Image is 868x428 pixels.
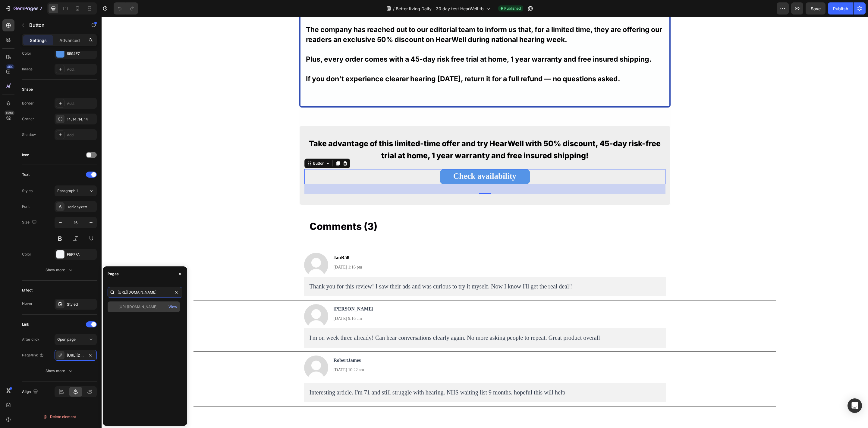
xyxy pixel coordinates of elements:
[22,288,33,293] div: Effect
[203,287,227,311] img: gempages_579838721466041332-2a705b4a-1a6b-45c3-9883-b3dbfd296be3.jpg
[108,287,182,298] input: Insert link or search
[504,6,521,11] span: Published
[43,413,76,420] div: Delete element
[59,37,80,43] p: Advanced
[118,304,157,310] div: [URL][DOMAIN_NAME]
[22,322,29,327] div: Link
[22,172,30,177] div: Text
[55,185,97,196] button: Paragraph 1
[67,204,95,210] div: -apple-system
[232,341,259,346] strong: RobertJames
[352,155,415,164] strong: Check availability
[22,188,33,194] div: Styles
[57,337,76,342] span: Open page
[204,38,550,47] strong: Plus, every order comes with a 45-day risk free trial at home, 1 year warranty and free insured s...
[828,2,853,14] button: Publish
[210,144,224,149] div: Button
[67,302,95,307] div: Styled
[22,388,39,396] div: Align
[396,5,484,12] span: Better living Daily - 30 day test HearWell tb
[22,87,33,92] div: Shape
[22,265,97,275] button: Show more
[811,6,821,11] span: Save
[102,17,868,428] iframe: Design area
[57,188,78,194] span: Paragraph 1
[6,64,14,69] div: 450
[5,111,14,115] div: Beta
[67,51,95,56] div: 5594E7
[22,337,39,342] div: After click
[22,301,33,306] div: Hover
[232,248,261,253] span: [DATE] 1:16 pm
[114,2,138,14] div: Undo/Redo
[22,412,97,422] button: Delete element
[232,351,263,355] span: [DATE] 10:22 am
[338,152,429,167] a: Check availability
[22,51,31,56] div: Color
[208,372,464,379] span: Interesting article. I'm 71 and still struggle with hearing. NHS waiting list 9 months. hopeful t...
[168,304,177,310] div: View
[203,339,227,363] img: gempages_579838721466041332-2a705b4a-1a6b-45c3-9883-b3dbfd296be3.jpg
[204,58,519,66] strong: If you don't experience clearer hearing [DATE], return it for a full refund — no questions asked.
[207,122,559,143] span: Take advantage of this limited-time offer and try HearWell with 50% discount, 45-day risk-free tr...
[46,368,74,374] div: Show more
[67,67,95,72] div: Add...
[22,66,33,72] div: Image
[22,204,30,209] div: Font
[393,5,395,12] span: /
[207,203,559,217] h2: Comments (3)
[208,317,498,324] span: I'm on week three already! Can hear conversations clearly again. No more asking people to repeat....
[46,267,74,273] div: Show more
[232,299,260,304] span: [DATE] 9:16 am
[22,365,97,376] button: Show more
[806,2,826,14] button: Save
[29,21,80,29] p: Button
[232,238,248,243] strong: JanR58
[22,352,44,358] div: Page/link
[168,303,178,311] button: View
[30,37,47,43] p: Settings
[22,152,29,158] div: Icon
[833,5,848,12] div: Publish
[67,117,95,122] div: 14, 14, 14, 14
[232,289,272,294] strong: [PERSON_NAME]
[22,252,31,257] div: Color
[203,236,227,260] img: gempages_579838721466041332-2a705b4a-1a6b-45c3-9883-b3dbfd296be3.jpg
[208,266,471,273] span: Thank you for this review! I saw their ads and was curious to try it myself. Now I know I'll get ...
[67,101,95,106] div: Add...
[22,218,38,227] div: Size
[2,2,45,14] button: 7
[39,5,42,12] p: 7
[55,334,97,345] button: Open page
[67,252,95,257] div: F5F7FA
[22,101,34,106] div: Border
[67,353,84,358] div: [URL][DOMAIN_NAME]
[108,271,119,277] div: Pages
[22,116,34,122] div: Corner
[848,398,862,413] div: Open Intercom Messenger
[67,132,95,138] div: Add...
[22,132,36,137] div: Shadow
